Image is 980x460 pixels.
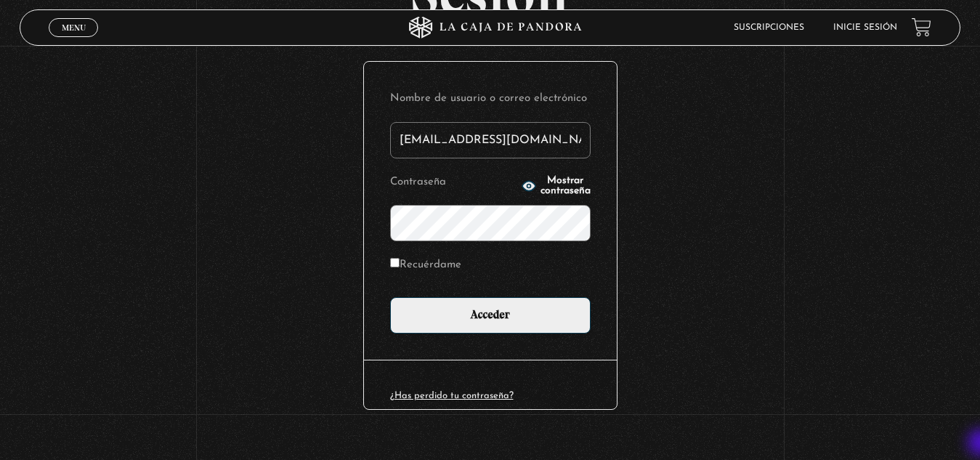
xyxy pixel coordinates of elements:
input: Recuérdame [390,258,400,267]
input: Acceder [390,297,591,334]
a: View your shopping cart [912,17,931,37]
label: Contraseña [390,172,517,194]
span: Mostrar contraseña [540,176,591,196]
span: Menu [62,23,86,32]
button: Mostrar contraseña [522,176,591,196]
a: Suscripciones [734,23,804,32]
label: Nombre de usuario o correo electrónico [390,88,591,110]
a: ¿Has perdido tu contraseña? [390,391,514,400]
label: Recuérdame [390,254,461,277]
span: Cerrar [57,35,91,45]
a: Inicie sesión [833,23,897,32]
